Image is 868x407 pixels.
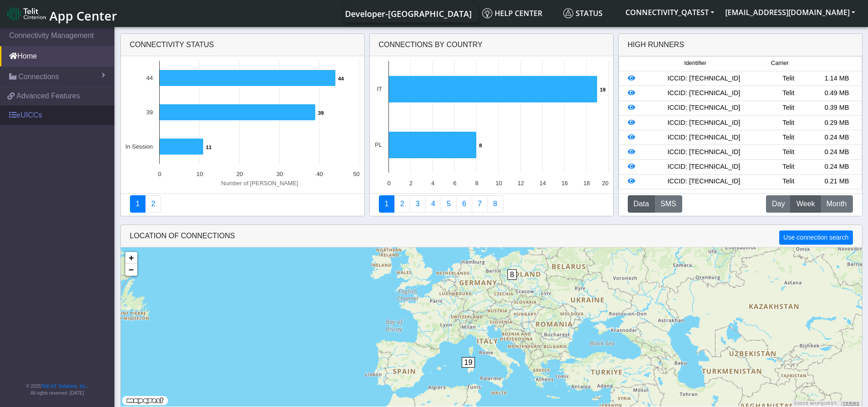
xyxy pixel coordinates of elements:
[456,195,472,213] a: 14 Days Trend
[472,195,488,213] a: Zero Session
[482,8,542,18] span: Help center
[628,39,685,50] div: High Runners
[206,145,211,150] text: 11
[764,177,813,187] div: Telit
[517,180,523,187] text: 12
[643,147,764,157] div: ICCID: [TECHNICAL_ID]
[620,4,720,21] button: CONNECTIVITY_QATEST
[779,230,852,245] button: Use connection search
[425,195,441,213] a: Connections By Carrier
[146,109,152,116] text: 39
[813,133,861,143] div: 0.24 MB
[764,147,813,157] div: Telit
[16,91,80,102] span: Advanced Features
[826,198,846,209] span: Month
[764,74,813,84] div: Telit
[764,88,813,98] div: Telit
[563,8,573,18] img: status.svg
[628,195,655,213] button: Data
[236,171,243,177] text: 20
[158,171,161,177] text: 0
[563,8,603,18] span: Status
[561,180,567,187] text: 16
[125,143,153,150] text: In Session
[600,87,605,92] text: 19
[121,225,862,247] div: LOCATION OF CONNECTIONS
[276,171,283,177] text: 30
[643,88,764,98] div: ICCID: [TECHNICAL_ID]
[764,118,813,128] div: Telit
[479,143,482,148] text: 8
[654,195,682,213] button: SMS
[487,195,503,213] a: Not Connected for 30 days
[764,162,813,172] div: Telit
[146,75,152,81] text: 44
[121,34,364,56] div: Connectivity status
[643,118,764,128] div: ICCID: [TECHNICAL_ID]
[771,59,788,68] span: Carrier
[41,384,87,389] a: Telit IoT Solutions, Inc.
[764,103,813,113] div: Telit
[796,198,815,209] span: Week
[387,180,390,187] text: 0
[643,162,764,172] div: ICCID: [TECHNICAL_ID]
[130,195,146,213] a: Connectivity status
[507,269,517,280] span: 8
[766,195,791,213] button: Day
[462,357,475,368] span: 19
[345,4,471,22] a: Your current platform instance
[792,401,862,407] div: ©2025 MapQuest, |
[379,195,395,213] a: Connections By Country
[394,195,410,213] a: Carrier
[813,162,861,172] div: 0.24 MB
[643,103,764,113] div: ICCID: [TECHNICAL_ID]
[379,195,604,213] nav: Summary paging
[409,180,412,187] text: 2
[482,8,492,18] img: knowledge.svg
[764,133,813,143] div: Telit
[130,195,355,213] nav: Summary paging
[125,264,137,276] a: Zoom out
[813,103,861,113] div: 0.39 MB
[813,74,861,84] div: 1.14 MB
[453,180,456,187] text: 6
[441,195,457,213] a: Usage by Carrier
[125,252,137,264] a: Zoom in
[602,180,608,187] text: 20
[370,34,613,56] div: Connections By Country
[475,180,478,187] text: 8
[772,198,785,209] span: Day
[377,86,382,92] text: IT
[813,88,861,98] div: 0.49 MB
[813,147,861,157] div: 0.24 MB
[479,4,560,22] a: Help center
[221,180,298,187] text: Number of [PERSON_NAME]
[7,4,116,23] a: App Center
[18,71,59,82] span: Connections
[318,110,323,116] text: 39
[495,180,501,187] text: 10
[820,195,852,213] button: Month
[345,8,472,19] span: Developer-[GEOGRAPHIC_DATA]
[843,401,860,406] a: Terms
[790,195,821,213] button: Week
[684,59,706,68] span: Identifier
[720,4,861,21] button: [EMAIL_ADDRESS][DOMAIN_NAME]
[813,177,861,187] div: 0.21 MB
[49,7,117,24] span: App Center
[813,118,861,128] div: 0.29 MB
[7,6,46,21] img: logo-telit-cinterion-gw-new.png
[410,195,426,213] a: Usage per Country
[353,171,359,177] text: 50
[316,171,323,177] text: 40
[643,74,764,84] div: ICCID: [TECHNICAL_ID]
[431,180,434,187] text: 4
[643,133,764,143] div: ICCID: [TECHNICAL_ID]
[375,141,382,148] text: PL
[338,76,344,81] text: 44
[196,171,203,177] text: 10
[643,177,764,187] div: ICCID: [TECHNICAL_ID]
[583,180,589,187] text: 18
[145,195,161,213] a: Deployment status
[539,180,545,187] text: 14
